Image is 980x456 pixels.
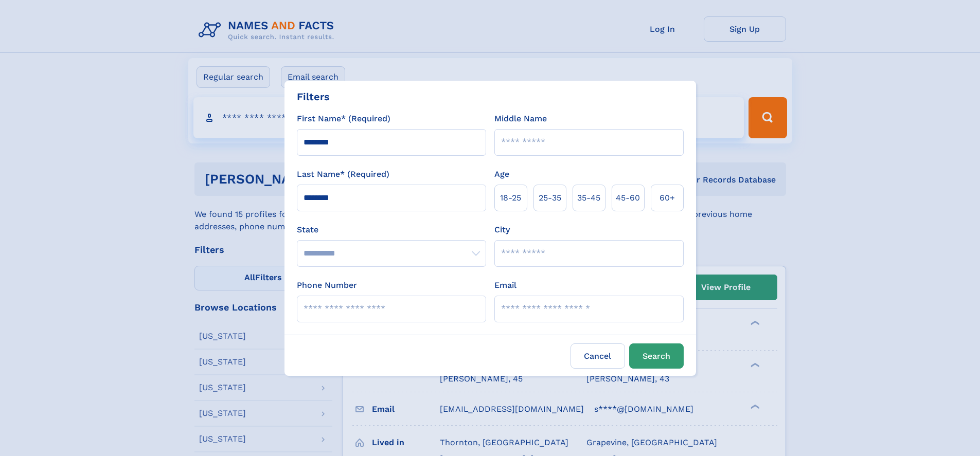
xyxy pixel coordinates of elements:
label: Phone Number [297,279,357,291]
label: First Name* (Required) [297,113,390,125]
span: 60+ [660,192,675,204]
span: 18‑25 [500,192,521,204]
label: Email [494,279,516,291]
label: Middle Name [494,113,547,125]
div: Filters [297,89,330,104]
label: Age [494,168,509,180]
span: 25‑35 [539,192,561,204]
label: Cancel [571,343,625,369]
label: Last Name* (Required) [297,168,389,180]
label: State [297,224,486,236]
label: City [494,224,510,236]
span: 35‑45 [577,192,600,204]
span: 45‑60 [616,192,640,204]
button: Search [629,343,684,369]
